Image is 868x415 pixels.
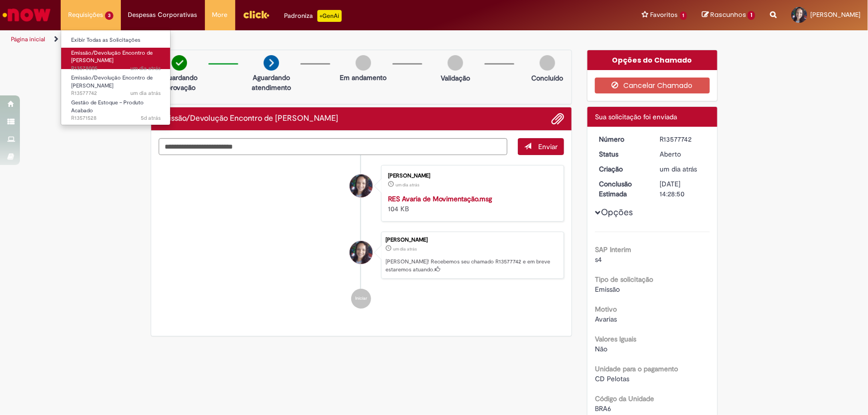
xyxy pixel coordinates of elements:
[660,165,697,173] span: um dia atrás
[1,5,52,25] img: ServiceNow
[356,55,371,71] img: img-circle-grey.png
[587,50,717,70] div: Opções do Chamado
[595,394,654,403] b: Código da Unidade
[105,11,113,20] span: 3
[595,374,629,383] span: CD Pelotas
[71,99,144,114] span: Gestão de Estoque – Produto Acabado
[595,285,620,294] span: Emissão
[264,55,279,71] img: arrow-next.png
[141,114,161,122] span: 5d atrás
[388,194,492,203] a: RES Avaria de Movimentação.msg
[172,55,187,71] img: check-circle-green.png
[595,245,631,254] b: SAP Interim
[393,246,417,252] time: 29/09/2025 15:28:46
[71,49,153,65] span: Emissão/Devolução Encontro de [PERSON_NAME]
[595,344,607,353] span: Não
[386,258,559,273] p: [PERSON_NAME]! Recebemos seu chamado R13577742 e em breve estaremos atuando.
[71,114,161,122] span: R13571528
[591,149,653,159] dt: Status
[595,404,611,413] span: BRA6
[159,232,565,279] li: Eliana Goncalves Lopes Barbosa
[518,138,564,155] button: Enviar
[247,73,295,92] p: Aguardando atendimento
[159,155,565,319] ul: Histórico de tíquete
[710,10,746,19] span: Rascunhos
[531,73,563,83] p: Concluído
[595,275,653,284] b: Tipo de solicitação
[595,78,710,93] button: Cancelar Chamado
[340,73,386,83] p: Em andamento
[388,194,554,214] div: 104 KB
[595,315,617,324] span: Avarias
[68,10,103,20] span: Requisições
[660,164,706,174] div: 29/09/2025 15:28:46
[448,55,463,71] img: img-circle-grey.png
[61,97,171,119] a: Aberto R13571528 : Gestão de Estoque – Produto Acabado
[7,30,571,49] ul: Trilhas de página
[595,364,678,373] b: Unidade para o pagamento
[130,65,161,72] span: um dia atrás
[350,174,373,197] div: Eliana Goncalves Lopes Barbosa
[595,305,617,314] b: Motivo
[243,7,270,22] img: click_logo_yellow_360x200.png
[591,164,653,174] dt: Criação
[551,112,564,125] button: Adicionar anexos
[591,134,653,144] dt: Número
[61,73,171,94] a: Aberto R13577742 : Emissão/Devolução Encontro de Contas Fornecedor
[71,74,153,89] span: Emissão/Devolução Encontro de [PERSON_NAME]
[595,112,677,121] span: Sua solicitação foi enviada
[317,10,342,22] p: +GenAi
[155,73,203,92] p: Aguardando Aprovação
[130,89,161,97] time: 29/09/2025 15:28:48
[61,30,171,125] ul: Requisições
[660,134,706,144] div: R13577742
[285,10,342,22] div: Padroniza
[660,165,697,173] time: 29/09/2025 15:28:46
[11,35,45,43] a: Página inicial
[71,65,161,73] span: R13578005
[61,35,171,46] a: Exibir Todas as Solicitações
[393,246,417,252] span: um dia atrás
[540,55,555,71] img: img-circle-grey.png
[702,10,755,20] a: Rascunhos
[441,73,470,83] p: Validação
[651,10,678,20] span: Favoritos
[748,11,755,20] span: 1
[71,89,161,97] span: R13577742
[159,138,508,155] textarea: Digite sua mensagem aqui...
[388,173,554,179] div: [PERSON_NAME]
[660,179,706,199] div: [DATE] 14:28:50
[212,10,228,20] span: More
[660,149,706,159] div: Aberto
[810,10,861,19] span: [PERSON_NAME]
[386,237,559,243] div: [PERSON_NAME]
[130,89,161,97] span: um dia atrás
[130,65,161,72] time: 29/09/2025 16:03:41
[595,334,636,343] b: Valores Iguais
[395,182,419,188] span: um dia atrás
[595,255,602,264] span: s4
[61,48,171,69] a: Aberto R13578005 : Emissão/Devolução Encontro de Contas Fornecedor
[128,10,197,20] span: Despesas Corporativas
[680,11,687,20] span: 1
[591,179,653,199] dt: Conclusão Estimada
[159,114,339,123] h2: Emissão/Devolução Encontro de Contas Fornecedor Histórico de tíquete
[538,142,558,151] span: Enviar
[350,241,373,264] div: Eliana Goncalves Lopes Barbosa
